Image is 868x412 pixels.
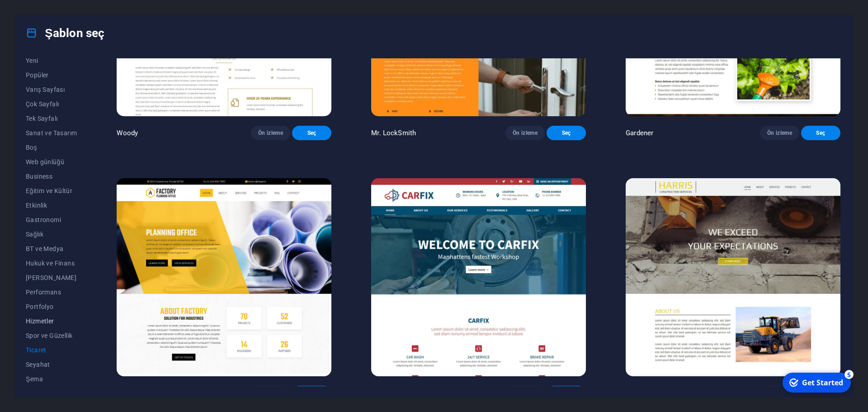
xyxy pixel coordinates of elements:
[26,303,77,310] span: Portfolyo
[808,129,833,137] span: Seç
[117,178,331,376] img: Factory
[26,173,77,180] span: Business
[26,158,77,166] span: Web günlüğü
[554,129,579,137] span: Seç
[547,386,586,400] button: Seç
[371,178,586,376] img: CarFix
[26,86,77,93] span: Varış Sayfası
[26,299,77,314] button: Portfolyo
[26,97,77,111] button: Çok Sayfalı
[292,126,331,140] button: Seç
[26,126,77,140] button: Sanat ve Tasarım
[251,126,290,140] button: Ön izleme
[26,357,77,372] button: Seyahat
[26,216,77,223] span: Gastronomi
[26,213,77,227] button: Gastronomi
[26,314,77,328] button: Hizmetler
[26,140,77,155] button: Boş
[26,343,77,357] button: Ticaret
[26,332,77,339] span: Spor ve Güzellik
[760,126,799,140] button: Ön izleme
[258,129,283,137] span: Ön izleme
[26,198,77,213] button: Etkinlik
[626,128,653,137] p: Gardener
[26,169,77,184] button: Business
[26,289,77,296] span: Performans
[5,4,73,24] div: Get Started 5 items remaining, 0% complete
[26,328,77,343] button: Spor ve Güzellik
[801,126,840,140] button: Seç
[26,115,77,122] span: Tek Sayfalı
[299,129,324,137] span: Seç
[505,126,545,140] button: Ön izleme
[26,187,77,194] span: Eğitim ve Kültür
[26,144,77,151] span: Boş
[24,9,66,19] div: Get Started
[26,68,77,82] button: Popüler
[26,346,77,354] span: Ticaret
[626,178,840,376] img: Harris
[26,372,77,386] button: Şema
[26,231,77,238] span: Sağlık
[26,155,77,169] button: Web günlüğü
[26,57,77,64] span: Yeni
[26,100,77,108] span: Çok Sayfalı
[26,184,77,198] button: Eğitim ve Kültür
[513,129,538,137] span: Ön izleme
[26,242,77,256] button: BT ve Medya
[251,386,290,400] button: Ön izleme
[26,53,77,68] button: Yeni
[26,26,104,40] h4: Şablon seç
[371,128,416,137] p: Mr. LockSmith
[67,1,76,10] div: 5
[26,317,77,325] span: Hizmetler
[26,245,77,252] span: BT ve Medya
[26,260,77,267] span: Hukuk ve Finans
[26,71,77,79] span: Popüler
[767,129,792,137] span: Ön izleme
[26,129,77,137] span: Sanat ve Tasarım
[26,274,77,281] span: [PERSON_NAME]
[26,285,77,299] button: Performans
[26,361,77,368] span: Seyahat
[26,202,77,209] span: Etkinlik
[26,227,77,242] button: Sağlık
[505,386,545,400] button: Ön izleme
[26,111,77,126] button: Tek Sayfalı
[547,126,586,140] button: Seç
[26,270,77,285] button: [PERSON_NAME]
[26,256,77,270] button: Hukuk ve Finans
[117,128,138,137] p: Woody
[26,375,77,383] span: Şema
[292,386,331,400] button: Seç
[26,82,77,97] button: Varış Sayfası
